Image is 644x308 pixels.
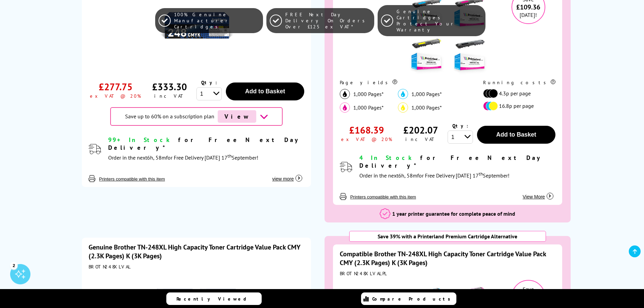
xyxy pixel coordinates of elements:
[483,89,552,98] li: 4.3p per page
[108,154,258,161] span: Order in the next for Free Delivery [DATE] 17 September!
[452,123,468,129] span: Qty:
[380,208,390,219] img: 1 year printer guarantee
[361,292,456,305] a: Compare Products
[405,136,436,142] div: inc VAT
[340,79,469,86] div: Page yields
[483,101,552,111] li: 16.8p per page
[10,262,18,269] div: 2
[285,11,371,30] span: FREE Next Day Delivery On Orders Over £125 ex VAT*
[359,172,509,179] span: Order in the next for Free Delivery [DATE] 17 September!
[89,243,300,260] a: Genuine Brother TN-248XL High Capacity Toner Cartridge Value Pack CMY (2.3K Pages) K (3K Pages)
[125,113,214,120] span: Save up to 60% on a subscription plan
[483,79,555,86] div: Running costs
[218,110,256,123] span: View
[166,292,262,305] a: Recently Viewed
[359,154,414,162] span: 4 In Stock
[214,110,268,123] a: brother-contract-details
[340,89,350,99] img: black_icon.svg
[97,176,167,182] button: Printers compatible with this item
[152,80,187,93] div: £333.30
[523,194,545,199] span: View More
[411,91,442,97] span: 1,000 Pages*
[340,102,350,113] img: magenta_icon.svg
[479,171,483,177] sup: th
[272,176,294,182] span: view more
[99,80,133,93] div: £277.75
[398,89,408,99] img: cyan_icon.svg
[392,210,515,217] span: 1 year printer guarantee for complete peace of mind
[270,169,304,182] button: view more
[154,93,185,99] div: inc VAT
[496,131,536,138] span: Add to Basket
[397,8,482,33] span: Genuine Cartridges Protect Your Warranty
[372,296,454,302] span: Compare Products
[174,11,260,30] span: 100% Genuine Manufacturer Cartridges
[398,172,417,179] span: 6h, 58m
[201,79,217,86] span: Qty:
[228,153,232,159] sup: th
[523,286,534,292] span: Save
[108,136,172,144] span: 99+ In Stock
[341,136,392,142] div: ex VAT @ 20%
[245,88,285,95] span: Add to Basket
[477,126,555,144] button: Add to Basket
[353,91,384,97] span: 1,000 Pages*
[403,124,438,136] div: £202.07
[176,296,253,302] span: Recently Viewed
[411,104,442,111] span: 1,000 Pages*
[521,187,555,200] button: View More
[90,93,141,99] div: ex VAT @ 20%
[89,264,304,270] div: BROTN248XLVAL
[349,231,546,242] div: Save 39% with a Printerland Premium Cartridge Alternative
[353,104,384,111] span: 1,000 Pages*
[340,250,546,267] a: Compatible Brother TN-248XL High Capacity Toner Cartridge Value Pack CMY (2.3K Pages) K (3K Pages)
[226,82,304,100] button: Add to Basket
[108,136,301,151] span: for Free Next Day Delivery*
[398,102,408,113] img: yellow_icon.svg
[359,154,555,181] div: modal_delivery
[349,124,384,136] div: £168.39
[147,154,166,161] span: 6h, 58m
[108,136,304,163] div: modal_delivery
[359,154,543,169] span: for Free Next Day Delivery*
[348,194,418,200] button: Printers compatible with this item
[340,270,555,277] div: BROTN248XLVALPL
